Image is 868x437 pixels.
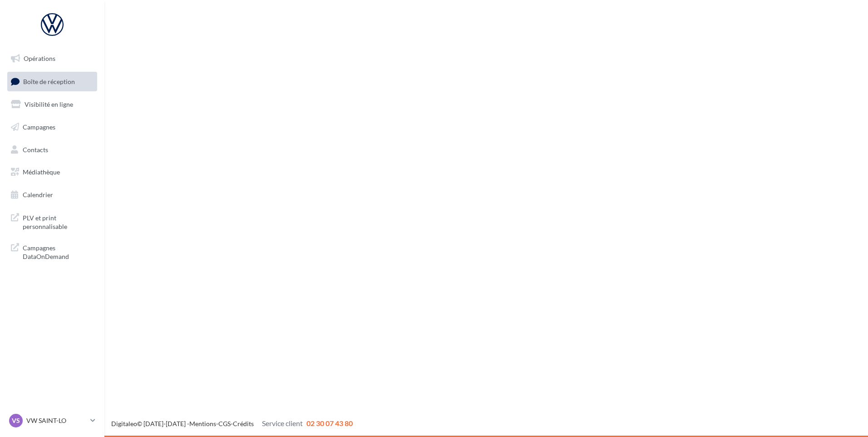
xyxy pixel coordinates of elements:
span: Calendrier [23,191,53,199]
a: Campagnes DataOnDemand [5,238,99,265]
a: Opérations [5,49,99,68]
span: Campagnes DataOnDemand [23,242,94,261]
a: Contacts [5,140,99,159]
span: Contacts [23,145,48,153]
span: Visibilité en ligne [25,100,73,108]
span: Campagnes [23,123,55,131]
a: Digitaleo [111,420,137,427]
a: Calendrier [5,185,99,204]
a: VS VW SAINT-LO [7,412,97,429]
span: Boîte de réception [23,77,75,85]
a: Campagnes [5,118,99,137]
a: CGS [218,420,231,427]
a: Mentions [189,420,216,427]
span: Opérations [24,55,55,62]
span: Médiathèque [23,168,60,176]
p: VW SAINT-LO [26,416,87,425]
span: © [DATE]-[DATE] - - - [111,420,353,427]
a: Boîte de réception [5,72,99,91]
a: Médiathèque [5,163,99,182]
a: Visibilité en ligne [5,95,99,114]
a: Crédits [233,420,254,427]
span: 02 30 07 43 80 [306,419,353,427]
span: VS [12,416,20,425]
a: PLV et print personnalisable [5,208,99,235]
span: PLV et print personnalisable [23,212,94,231]
span: Service client [262,419,303,427]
